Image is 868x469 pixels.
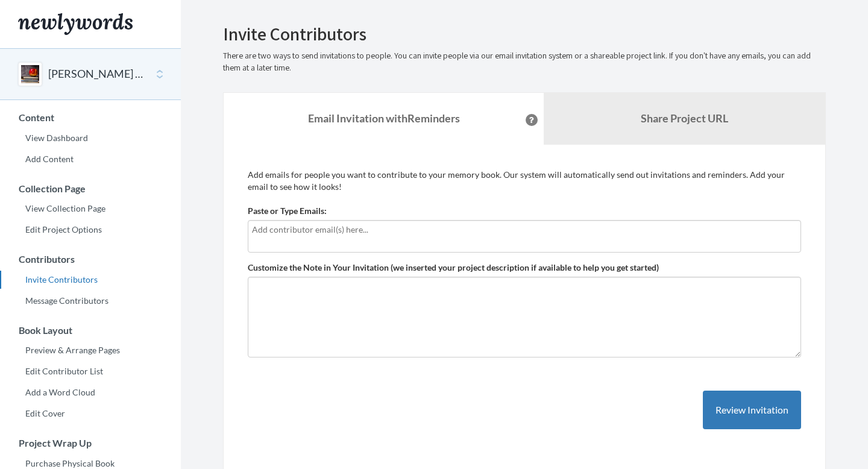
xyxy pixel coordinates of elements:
[1,112,181,123] h3: Content
[1,183,181,194] h3: Collection Page
[223,50,826,74] p: There are two ways to send invitations to people. You can invite people via our email invitation ...
[18,13,133,35] img: Newlywords logo
[252,223,797,236] input: Add contributor email(s) here...
[248,262,659,274] label: Customize the Note in Your Invitation (we inserted your project description if available to help ...
[703,391,801,430] button: Review Invitation
[248,205,327,217] label: Paste or Type Emails:
[308,112,460,125] strong: Email Invitation with Reminders
[1,254,181,265] h3: Contributors
[48,66,146,82] button: [PERSON_NAME] Retirement Farewell
[641,112,728,125] b: Share Project URL
[248,169,801,193] p: Add emails for people you want to contribute to your memory book. Our system will automatically s...
[1,438,181,449] h3: Project Wrap Up
[223,24,826,44] h2: Invite Contributors
[1,325,181,336] h3: Book Layout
